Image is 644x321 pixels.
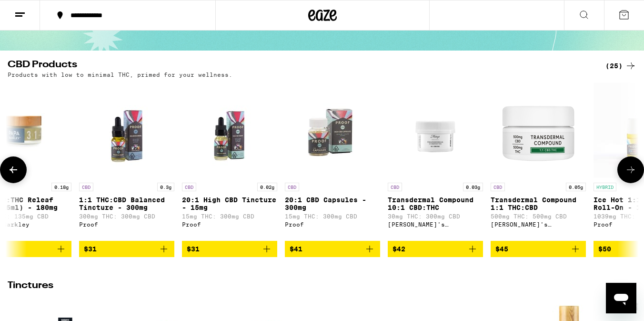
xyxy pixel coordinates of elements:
[388,221,483,228] div: [PERSON_NAME]'s Medicinals
[388,213,483,219] p: 30mg THC: 300mg CBD
[182,83,277,241] a: Open page for 20:1 High CBD Tincture - 15mg from Proof
[495,245,508,253] span: $45
[491,196,586,211] p: Transdermal Compound 1:1 THC:CBD
[79,213,174,219] p: 300mg THC: 300mg CBD
[84,245,97,253] span: $31
[79,183,93,191] p: CBD
[388,83,483,241] a: Open page for Transdermal Compound 10:1 CBD:THC from Mary's Medicinals
[598,245,611,253] span: $50
[182,213,277,219] p: 15mg THC: 300mg CBD
[491,83,586,241] a: Open page for Transdermal Compound 1:1 THC:CBD from Mary's Medicinals
[400,83,471,178] img: Mary's Medicinals - Transdermal Compound 10:1 CBD:THC
[79,83,174,178] img: Proof - 1:1 THC:CBD Balanced Tincture - 300mg
[8,281,590,292] h2: Tinctures
[187,245,200,253] span: $31
[285,196,380,211] p: 20:1 CBD Capsules - 300mg
[285,83,380,241] a: Open page for 20:1 CBD Capsules - 300mg from Proof
[388,196,483,211] p: Transdermal Compound 10:1 CBD:THC
[182,221,277,228] div: Proof
[463,183,483,191] p: 0.03g
[594,183,616,191] p: HYBRID
[285,213,380,219] p: 15mg THC: 300mg CBD
[605,60,636,72] a: (25)
[388,241,483,257] button: Add to bag
[8,60,590,72] h2: CBD Products
[257,183,277,191] p: 0.02g
[290,245,302,253] span: $41
[182,196,277,211] p: 20:1 High CBD Tincture - 15mg
[392,245,405,253] span: $42
[491,241,586,257] button: Add to bag
[79,196,174,211] p: 1:1 THC:CBD Balanced Tincture - 300mg
[285,183,299,191] p: CBD
[182,241,277,257] button: Add to bag
[606,283,636,313] iframe: Button to launch messaging window
[285,221,380,228] div: Proof
[605,281,636,292] a: (13)
[8,72,232,78] p: Products with low to minimal THC, primed for your wellness.
[157,183,174,191] p: 0.3g
[388,183,402,191] p: CBD
[491,221,586,228] div: [PERSON_NAME]'s Medicinals
[491,83,586,178] img: Mary's Medicinals - Transdermal Compound 1:1 THC:CBD
[79,241,174,257] button: Add to bag
[491,183,505,191] p: CBD
[79,221,174,228] div: Proof
[51,183,71,191] p: 0.18g
[182,83,277,178] img: Proof - 20:1 High CBD Tincture - 15mg
[79,83,174,241] a: Open page for 1:1 THC:CBD Balanced Tincture - 300mg from Proof
[566,183,586,191] p: 0.05g
[491,213,586,219] p: 500mg THC: 500mg CBD
[182,183,196,191] p: CBD
[285,241,380,257] button: Add to bag
[285,83,380,178] img: Proof - 20:1 CBD Capsules - 300mg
